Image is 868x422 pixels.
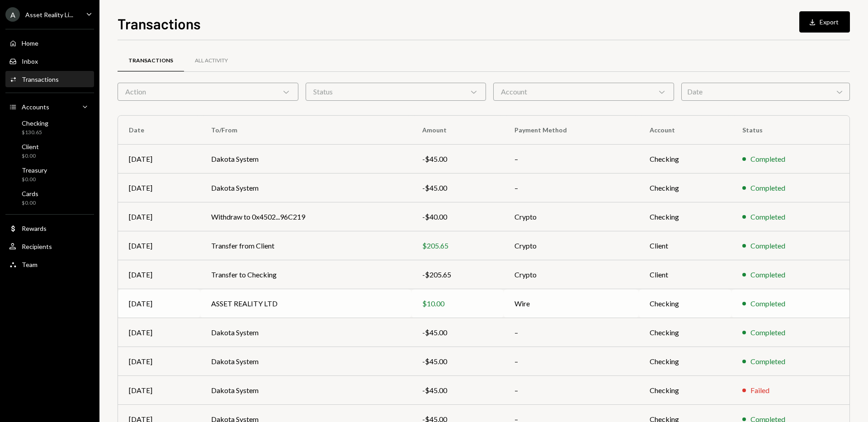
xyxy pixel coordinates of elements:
[22,190,38,197] div: Cards
[200,318,411,347] td: Dakota System
[306,83,486,101] div: Status
[200,231,411,260] td: Transfer from Client
[750,154,785,164] div: Completed
[504,289,639,318] td: Wire
[639,289,732,318] td: Checking
[5,164,94,185] a: Treasury$0.00
[195,57,228,65] div: All Activity
[129,211,189,222] div: [DATE]
[200,116,411,145] th: To/From
[22,57,38,65] div: Inbox
[5,7,20,22] div: A
[118,83,298,101] div: Action
[5,256,94,272] a: Team
[5,35,94,51] a: Home
[22,129,48,136] div: $130.65
[129,240,189,251] div: [DATE]
[22,261,38,268] div: Team
[22,166,47,174] div: Treasury
[22,75,59,83] div: Transactions
[129,269,189,280] div: [DATE]
[422,183,493,193] div: -$45.00
[5,187,94,209] a: Cards$0.00
[184,49,239,72] a: All Activity
[639,376,732,405] td: Checking
[22,39,38,47] div: Home
[5,220,94,236] a: Rewards
[5,98,94,115] a: Accounts
[200,347,411,376] td: Dakota System
[22,243,52,250] div: Recipients
[750,240,785,251] div: Completed
[200,173,411,202] td: Dakota System
[639,347,732,376] td: Checking
[750,211,785,222] div: Completed
[750,356,785,367] div: Completed
[129,154,189,164] div: [DATE]
[411,116,504,145] th: Amount
[731,116,849,145] th: Status
[639,231,732,260] td: Client
[422,269,493,280] div: -$205.65
[639,202,732,231] td: Checking
[639,318,732,347] td: Checking
[22,199,38,207] div: $0.00
[22,152,39,160] div: $0.00
[200,145,411,173] td: Dakota System
[639,116,732,145] th: Account
[129,385,189,396] div: [DATE]
[750,269,785,280] div: Completed
[118,14,201,33] h1: Transactions
[422,298,493,309] div: $10.00
[22,119,48,127] div: Checking
[200,260,411,289] td: Transfer to Checking
[504,347,639,376] td: –
[5,71,94,87] a: Transactions
[422,211,493,222] div: -$40.00
[129,356,189,367] div: [DATE]
[22,225,47,232] div: Rewards
[504,376,639,405] td: –
[200,376,411,405] td: Dakota System
[422,154,493,164] div: -$45.00
[422,356,493,367] div: -$45.00
[504,173,639,202] td: –
[25,11,73,19] div: Asset Reality Li...
[5,117,94,138] a: Checking$130.65
[200,202,411,231] td: Withdraw to 0x4502...96C219
[129,298,189,309] div: [DATE]
[22,103,49,111] div: Accounts
[118,49,184,72] a: Transactions
[504,145,639,173] td: –
[681,83,850,101] div: Date
[750,327,785,338] div: Completed
[5,53,94,69] a: Inbox
[639,145,732,173] td: Checking
[5,238,94,254] a: Recipients
[504,260,639,289] td: Crypto
[750,385,769,396] div: Failed
[22,143,39,150] div: Client
[200,289,411,318] td: ASSET REALITY LTD
[129,183,189,193] div: [DATE]
[128,57,173,65] div: Transactions
[118,116,200,145] th: Date
[639,260,732,289] td: Client
[493,83,674,101] div: Account
[422,240,493,251] div: $205.65
[750,298,785,309] div: Completed
[129,327,189,338] div: [DATE]
[22,176,47,183] div: $0.00
[799,11,850,33] button: Export
[422,385,493,396] div: -$45.00
[639,173,732,202] td: Checking
[504,231,639,260] td: Crypto
[5,140,94,162] a: Client$0.00
[504,116,639,145] th: Payment Method
[504,202,639,231] td: Crypto
[750,183,785,193] div: Completed
[422,327,493,338] div: -$45.00
[504,318,639,347] td: –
